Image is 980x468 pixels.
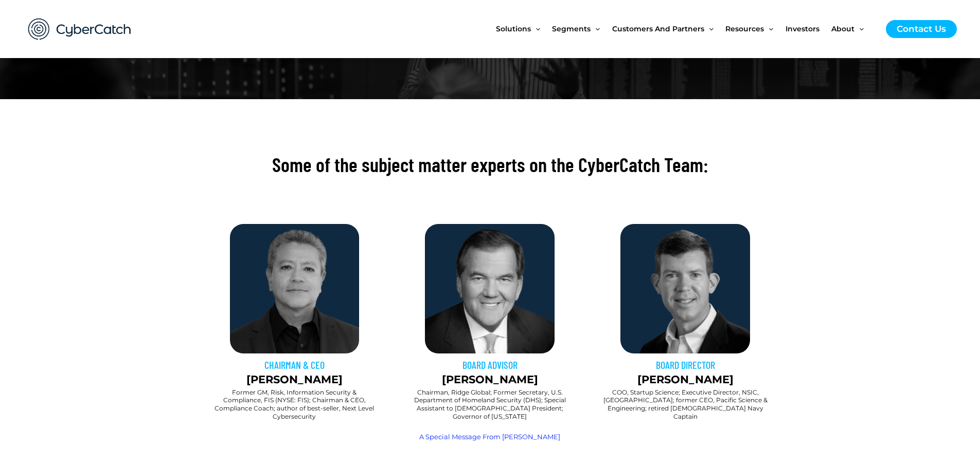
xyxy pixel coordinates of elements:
[593,371,778,388] p: [PERSON_NAME]
[854,7,864,50] span: Menu Toggle
[18,8,141,50] img: CyberCatch
[407,388,572,420] h2: Chairman, Ridge Global; Former Secretary, U.S. Department of Homeland Security (DHS); Special Ass...
[786,7,831,50] a: Investors
[552,7,591,50] span: Segments
[419,433,560,441] a: A Special Message From [PERSON_NAME]
[764,7,773,50] span: Menu Toggle
[593,358,778,371] h3: BOARD DIRECTOR
[786,7,819,50] span: Investors
[704,7,714,50] span: Menu Toggle
[603,388,768,420] h2: COO, Startup Science; Executive Director, NSIC, [GEOGRAPHIC_DATA]; former CEO, Pacific Science & ...
[531,7,540,50] span: Menu Toggle
[496,7,876,50] nav: Site Navigation: New Main Menu
[212,388,377,420] h2: Former GM, Risk, Information Security & Compliance, FIS (NYSE: FIS); Chairman & CEO, Compliance C...
[397,371,582,388] p: [PERSON_NAME]
[397,358,582,371] h3: BOARD ADVISOR
[202,371,387,388] p: [PERSON_NAME]
[202,152,778,178] h2: Some of the subject matter experts on the CyberCatch Team:
[725,7,764,50] span: Resources
[612,7,704,50] span: Customers and Partners
[496,7,531,50] span: Solutions
[202,358,387,371] h3: CHAIRMAN & CEO
[831,7,854,50] span: About
[886,20,957,38] a: Contact Us
[591,7,600,50] span: Menu Toggle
